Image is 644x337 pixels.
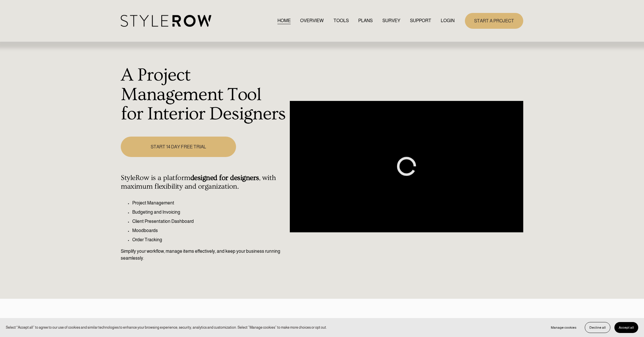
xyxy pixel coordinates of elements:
button: Accept all [614,322,638,333]
span: Manage cookies [551,325,576,330]
button: Manage cookies [547,322,581,333]
a: folder dropdown [410,17,431,25]
span: SUPPORT [410,17,431,24]
p: Budgeting and Invoicing [132,209,287,216]
a: LOGIN [441,17,455,25]
p: Client Presentation Dashboard [132,218,287,225]
h4: StyleRow is a platform , with maximum flexibility and organization. [121,174,287,191]
a: OVERVIEW [300,17,324,25]
a: SURVEY [382,17,400,25]
p: Moodboards [132,227,287,234]
button: Decline all [585,322,610,333]
h1: A Project Management Tool for Interior Designers [121,66,287,124]
a: START A PROJECT [465,13,523,29]
span: Accept all [619,325,634,330]
a: TOOLS [333,17,349,25]
a: HOME [277,17,291,25]
p: Select “Accept all” to agree to our use of cookies and similar technologies to enhance your brows... [6,325,327,330]
span: Decline all [589,325,606,330]
a: PLANS [358,17,373,25]
strong: designed for designers [190,174,259,182]
a: START 14 DAY FREE TRIAL [121,137,236,157]
img: StyleRow [121,15,211,27]
p: Order Tracking [132,236,287,243]
p: Simplify your workflow, manage items effectively, and keep your business running seamlessly. [121,248,287,262]
p: Project Management [132,200,287,206]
